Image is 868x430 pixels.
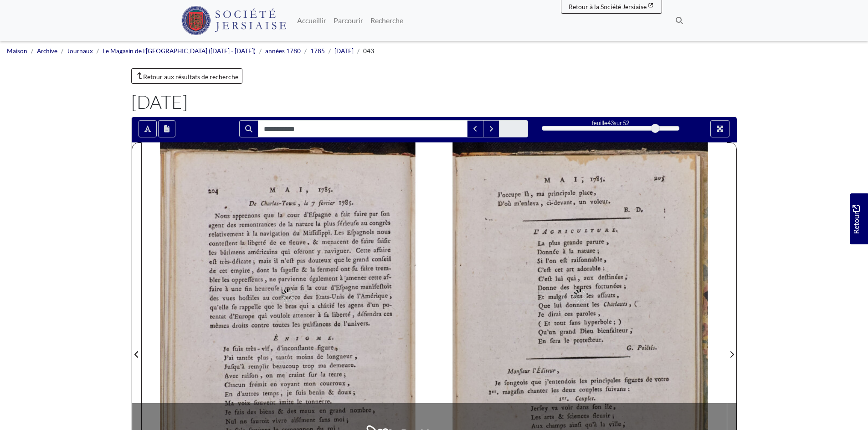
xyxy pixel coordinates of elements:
[852,212,860,234] font: Retour
[370,16,403,25] font: Recherche
[330,11,367,30] a: Parcourir
[614,119,629,126] font: sur 52
[569,3,647,10] font: Retour à la Société Jersiaise
[131,91,188,113] font: [DATE]
[607,119,614,126] font: 43
[367,11,407,30] a: Recherche
[592,119,607,126] font: feuille
[37,47,57,55] a: Archive
[143,73,238,81] font: Retour aux résultats de recherche
[181,4,287,37] a: Logo de la Société Jersiaise
[181,6,287,35] img: Société Jersiaise
[139,120,157,137] button: Basculer la sélection de texte (Alt+T)
[131,68,243,84] a: Retour aux résultats de recherche
[334,47,354,55] a: [DATE]
[258,120,467,137] input: Rechercher
[297,16,326,25] font: Accueillir
[334,16,363,25] font: Parcourir
[483,120,499,137] button: Prochain match
[710,120,729,137] button: Mode plein écran
[293,11,330,30] a: Accueillir
[363,47,374,55] font: 043
[103,47,256,55] a: Le Magasin de l'[GEOGRAPHIC_DATA] ([DATE] - [DATE])
[850,193,868,244] a: Souhaitez-vous donner votre avis ?
[239,120,258,137] button: Recherche
[467,120,483,137] button: Match précédent
[67,47,93,55] a: Journaux
[158,120,175,137] button: Ouvrir la fenêtre de transcription
[7,47,27,55] a: Maison
[265,47,301,55] a: années 1780
[310,47,325,55] a: 1785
